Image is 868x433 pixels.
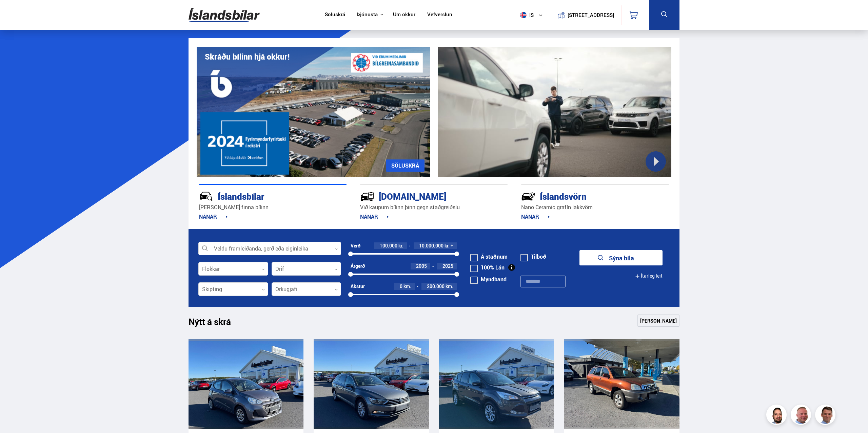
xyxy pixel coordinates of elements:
[419,242,443,249] span: 10.000.000
[520,12,527,18] img: svg+xml;base64,PHN2ZyB4bWxucz0iaHR0cDovL3d3dy53My5vcmcvMjAwMC9zdmciIHdpZHRoPSI1MTIiIGhlaWdodD0iNT...
[199,213,228,220] a: NÁNAR
[393,12,415,19] a: Um okkur
[570,12,611,18] button: [STREET_ADDRESS]
[360,189,374,203] img: tr5P-W3DuiFaO7aO.svg
[325,12,345,19] a: Söluskrá
[351,284,365,289] div: Akstur
[357,12,378,18] button: Þjónusta
[521,190,645,202] div: Íslandsvörn
[445,243,450,248] span: kr.
[521,213,550,220] a: NÁNAR
[517,12,534,18] span: is
[380,242,397,249] span: 100.000
[635,268,663,284] button: Ítarleg leit
[351,263,365,269] div: Árgerð
[517,5,548,25] button: is
[360,213,389,220] a: NÁNAR
[427,283,445,289] span: 200.000
[189,4,260,26] img: G0Ugv5HjCgRt.svg
[360,190,484,202] div: [DOMAIN_NAME]
[403,284,411,289] span: km.
[386,159,425,172] a: SÖLUSKRÁ
[521,203,669,211] p: Nano Ceramic grafín lakkvörn
[792,406,812,426] img: siFngHWaQ9KaOqBr.png
[351,243,360,248] div: Verð
[205,52,290,61] h1: Skráðu bílinn hjá okkur!
[199,189,213,203] img: JRvxyua_JYH6wB4c.svg
[767,406,788,426] img: nhp88E3Fdnt1Opn2.png
[189,317,243,331] h1: Nýtt á skrá
[427,12,452,19] a: Vefverslun
[400,283,402,289] span: 0
[470,265,505,270] label: 100% Lán
[398,243,403,248] span: kr.
[199,203,347,211] p: [PERSON_NAME] finna bílinn
[552,5,618,25] a: [STREET_ADDRESS]
[470,254,508,259] label: Á staðnum
[579,250,663,265] button: Sýna bíla
[637,315,679,327] a: [PERSON_NAME]
[416,263,427,269] span: 2005
[442,263,453,269] span: 2025
[360,203,508,211] p: Við kaupum bílinn þinn gegn staðgreiðslu
[451,243,453,248] span: +
[521,189,535,203] img: -Svtn6bYgwAsiwNX.svg
[446,284,453,289] span: km.
[199,190,322,202] div: Íslandsbílar
[197,47,430,177] img: eKx6w-_Home_640_.png
[816,406,836,426] img: FbJEzSuNWCJXmdc-.webp
[470,277,507,282] label: Myndband
[520,254,546,259] label: Tilboð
